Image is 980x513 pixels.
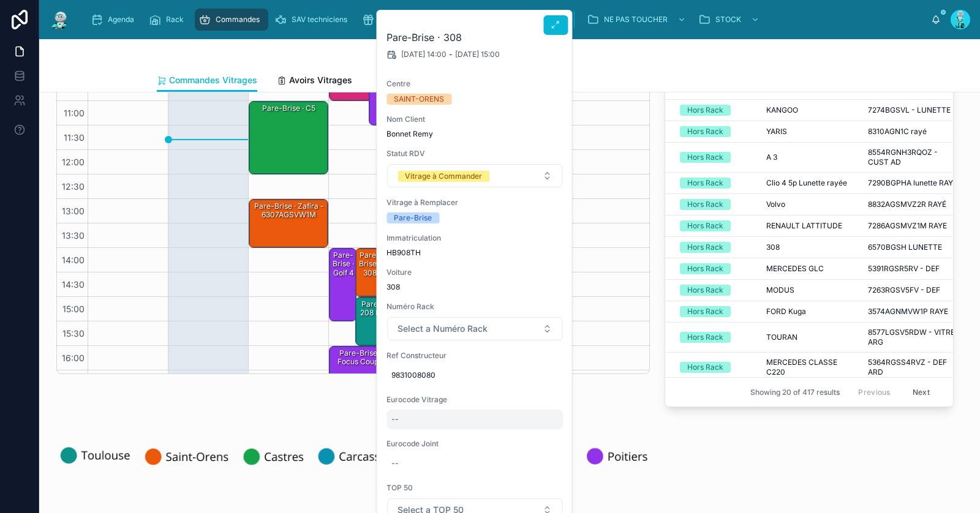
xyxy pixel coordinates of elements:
a: Hors Rack [680,242,752,253]
img: App logo [49,10,71,29]
span: 11:30 [61,132,88,143]
span: Volvo [766,200,785,209]
span: SAV techniciens [292,15,347,24]
span: Eurocode Vitrage [386,395,563,405]
a: 3574AGNMVW1P RAYE [868,307,959,316]
span: Immatriculation [386,233,563,243]
span: FORD Kuga [766,307,806,316]
span: 15:30 [59,328,88,339]
span: - [449,50,453,59]
div: Pare-Brise · Ford focus coupe 1999 [330,346,408,419]
a: Cadeaux [358,9,419,31]
a: FORD Kuga [766,307,853,316]
span: 12:30 [59,181,88,192]
span: A 3 [766,152,777,162]
span: 7286AGSMVZ1M RAYE [868,221,947,231]
div: Hors Rack [687,220,723,231]
span: Commandes Vitrages [169,74,257,86]
a: A 3 [766,152,853,162]
span: 7263RGSV5FV - DEF [868,285,940,295]
span: Agenda [108,15,134,24]
div: Hors Rack [687,285,723,296]
a: Volvo [766,200,853,209]
span: Showing 20 of 417 results [750,387,840,397]
span: 8832AGSMVZ2R RAYÉ [868,200,946,209]
span: 6570BGSH LUNETTE [868,242,942,252]
div: Hors Rack [687,263,723,274]
span: Ref Constructeur [386,351,563,361]
span: RENAULT LATTITUDE [766,221,842,231]
span: Centre [386,79,563,89]
a: Hors Rack [680,332,752,343]
a: Avoirs Vitrages [277,69,352,94]
a: 5364RGSS4RVZ - DEF ARD [868,358,959,377]
div: Hors Rack [687,332,723,343]
div: -- [391,459,399,468]
div: Pare-Brise · 308 [356,249,382,296]
a: KANGOO [766,105,853,115]
div: Pare-Brise · 208 Peugeot [358,299,407,319]
a: MODUS [766,285,853,295]
div: Pare-Brise · zafira - 6307AGSVW1M [249,200,328,247]
a: Hors Rack [680,285,752,296]
div: Hors Rack [687,242,723,253]
a: Commandes [195,9,268,31]
div: Pare-Brise [394,212,432,223]
span: 8310AGN1C rayé [868,127,927,137]
a: TOURAN [766,332,853,342]
a: Assurances [496,9,565,31]
a: SAV techniciens [271,9,356,31]
h2: Pare-Brise · 308 [386,30,563,45]
button: Select Button [387,164,562,187]
span: Numéro Rack [386,302,563,312]
div: scrollable content [81,6,931,33]
span: NE PAS TOUCHER [604,15,668,24]
span: 3574AGNMVW1P RAYE [868,307,948,316]
a: Agenda [87,9,143,31]
a: Hors Rack [680,306,752,317]
span: 11:00 [61,108,88,118]
span: MODUS [766,285,794,295]
a: Hors Rack [680,220,752,231]
span: YARIS [766,127,787,137]
span: TOURAN [766,332,797,342]
a: 7290BGPHA lunette RAYÉ [868,178,959,188]
span: MERCEDES GLC [766,264,824,274]
a: Clio 4 5p Lunette rayée [766,178,853,188]
div: Pare-Brise · 308 [358,250,382,279]
span: Eurocode Joint [386,439,563,449]
div: Hors Rack [687,105,723,116]
div: Hors Rack [687,126,723,137]
span: 308 [766,242,780,252]
a: 7263RGSV5FV - DEF [868,285,959,295]
span: Voiture [386,268,563,277]
span: [DATE] 15:00 [455,50,500,59]
div: SAINT-ORENS [394,94,444,105]
a: Hors Rack [680,126,752,137]
span: Rack [166,15,184,24]
a: Hors Rack [680,362,752,373]
a: 8554RGNH3RQOZ - CUST AD [868,148,959,167]
a: Rack [145,9,192,31]
div: Pare-Brise · 208 Peugeot [356,298,408,345]
span: 7274BGSVL - LUNETTE [868,105,951,115]
span: 9831008080 [391,370,558,380]
div: Hors Rack [687,199,723,210]
a: STOCK [695,9,766,31]
span: Nom Client [386,114,563,124]
a: RENAULT LATTITUDE [766,221,853,231]
div: Hors Rack [687,306,723,317]
span: 16:00 [59,353,88,363]
span: Select a Numéro Rack [398,323,488,335]
div: Pare-Brise · c5 [249,102,328,174]
a: NE PAS TOUCHER [583,9,692,31]
span: KANGOO [766,105,798,115]
a: 8832AGSMVZ2R RAYÉ [868,200,959,209]
span: 10:30 [59,83,88,94]
span: Commandes [216,15,260,24]
a: Commandes Vitrages [157,69,257,92]
span: [DATE] 14:00 [401,50,447,59]
span: 308 [386,282,563,292]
